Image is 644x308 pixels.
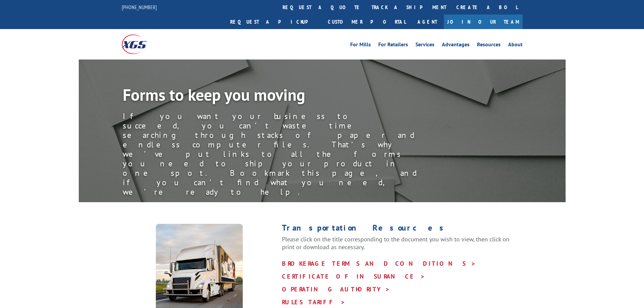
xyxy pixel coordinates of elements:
h1: Transportation Resources [282,224,523,235]
a: CERTIFICATE OF INSURANCE > [282,273,425,280]
a: Customer Portal [323,15,411,29]
div: If you want your business to succeed, you can’t waste time searching through stacks of paper and ... [123,112,427,197]
p: Please click on the title corresponding to the document you wish to view, then click on print or ... [282,235,523,258]
a: About [508,42,523,49]
a: Services [415,42,434,49]
a: For Retailers [378,42,408,49]
a: Resources [477,42,501,49]
h1: Forms to keep you moving [123,87,427,106]
a: Advantages [442,42,470,49]
a: BROKERAGE TERMS AND CONDITIONS > [282,260,476,267]
a: Agent [411,15,444,29]
a: Request a pickup [225,15,323,29]
a: RULES TARIFF > [282,298,345,306]
a: [PHONE_NUMBER] [122,4,157,10]
a: For Mills [350,42,371,49]
a: Join Our Team [444,15,523,29]
a: OPERATING AUTHORITY > [282,285,390,293]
